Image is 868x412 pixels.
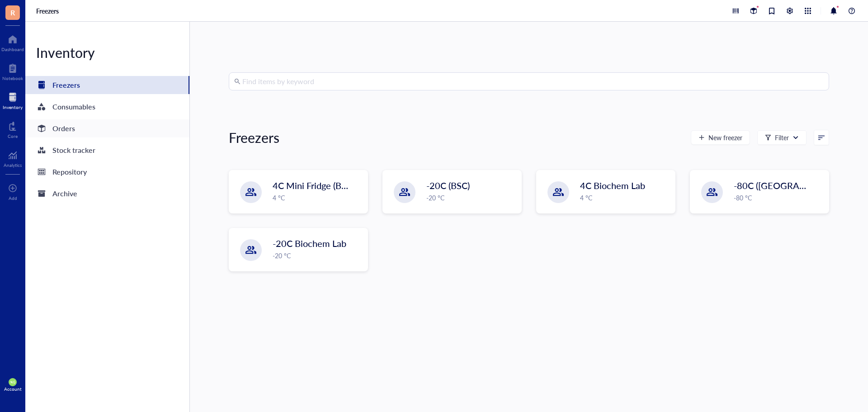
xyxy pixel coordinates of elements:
span: New freezer [708,134,742,141]
div: Repository [52,166,87,178]
div: Inventory [3,104,23,110]
a: Freezers [25,76,189,94]
div: Dashboard [1,47,24,52]
a: Archive [25,185,189,203]
div: Freezers [52,79,80,91]
a: Stock tracker [25,141,189,159]
a: Dashboard [1,32,24,52]
div: 4 °C [273,193,362,203]
div: Freezers [229,128,279,147]
a: Analytics [4,148,22,168]
div: Filter [775,133,789,142]
a: Core [8,119,18,139]
div: Account [4,386,22,392]
div: -20 °C [273,251,362,260]
button: New freezer [691,130,750,145]
div: Orders [52,122,75,135]
div: Core [8,133,18,139]
div: Stock tracker [52,144,95,156]
a: Consumables [25,98,189,116]
div: Archive [52,187,77,200]
span: R [10,7,15,18]
div: -80 °C [734,193,823,203]
span: 4C Mini Fridge (BSC) [273,179,354,192]
a: Notebook [2,61,23,81]
div: Inventory [25,43,189,62]
span: -20C Biochem Lab [273,237,346,250]
span: -20C (BSC) [426,179,470,192]
div: -20 °C [426,193,516,203]
span: -80C ([GEOGRAPHIC_DATA]) [734,179,853,192]
span: NG [10,380,15,384]
a: Repository [25,163,189,181]
div: Consumables [52,100,95,113]
a: Freezers [36,7,61,15]
div: Add [9,195,17,201]
div: Analytics [4,162,22,168]
a: Inventory [3,90,23,110]
span: 4C Biochem Lab [580,179,645,192]
div: Notebook [2,76,23,81]
div: 4 °C [580,193,670,203]
a: Orders [25,119,189,137]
